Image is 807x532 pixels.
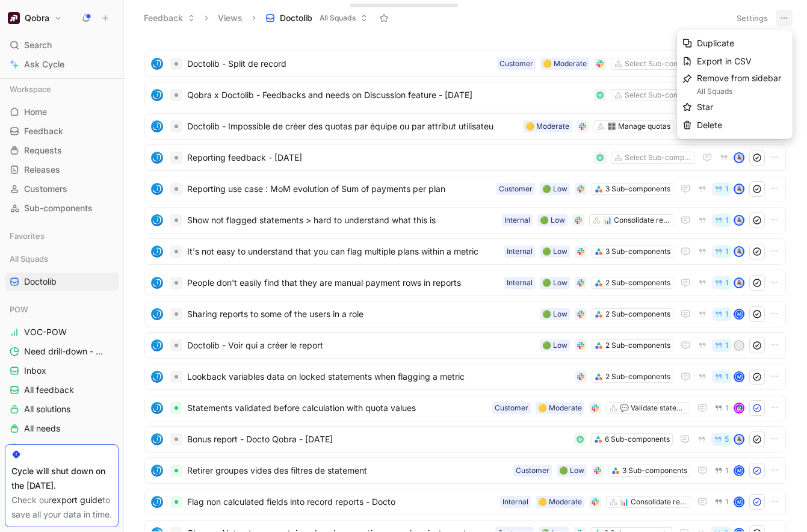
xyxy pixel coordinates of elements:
[697,56,752,66] span: Export in CSV
[697,38,734,48] span: Duplicate
[697,102,713,112] span: Star
[697,85,787,97] div: All Squads
[697,71,787,97] div: Remove from sidebar
[697,120,722,130] span: Delete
